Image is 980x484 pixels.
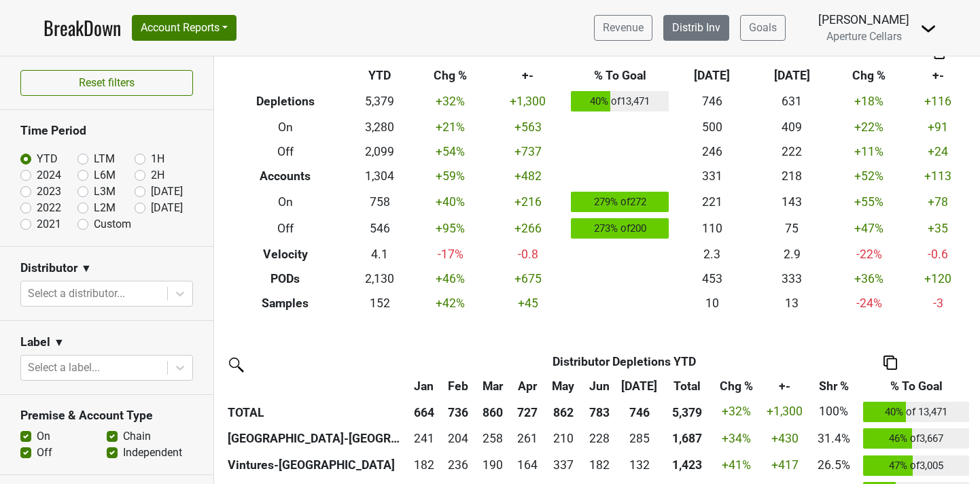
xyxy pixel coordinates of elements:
td: +45 [488,291,567,315]
th: Accounts [224,164,346,188]
td: +54 % [413,139,488,164]
td: 758 [346,188,413,215]
td: -3 [907,291,970,315]
th: Chg % [832,64,907,88]
td: +36 % [832,266,907,291]
th: % To Goal [567,64,672,88]
div: 164 [514,456,541,474]
th: Off [224,139,346,164]
label: [DATE] [151,200,183,216]
th: Samples [224,291,346,315]
td: 337.003 [544,452,582,479]
th: May: activate to sort column ascending [544,374,582,398]
th: Mar: activate to sort column ascending [475,374,510,398]
td: +22 % [832,115,907,139]
th: +- [907,64,970,88]
td: 546 [346,215,413,243]
div: [PERSON_NAME] [818,11,909,29]
div: 261 [514,430,541,447]
th: Distributor Depletions YTD [441,349,808,374]
span: ▼ [81,260,92,277]
h3: Premise & Account Type [20,409,193,423]
th: 736 [441,398,475,426]
th: &nbsp;: activate to sort column ascending [224,374,407,398]
td: -24 % [832,291,907,315]
td: +46 % [413,266,488,291]
td: +55 % [832,188,907,215]
th: Vintures-[GEOGRAPHIC_DATA] [224,452,407,479]
label: Custom [94,216,131,232]
td: +52 % [832,164,907,188]
td: +563 [488,115,567,139]
td: +737 [488,139,567,164]
label: 1H [151,151,164,167]
td: 333 [752,266,832,291]
th: +-: activate to sort column ascending [762,374,807,398]
td: 152 [346,291,413,315]
th: Jun: activate to sort column ascending [582,374,616,398]
span: +1,300 [767,404,803,418]
td: +42 % [413,291,488,315]
td: 631 [752,88,832,116]
td: +91 [907,115,970,139]
td: +18 % [832,88,907,116]
label: 2021 [37,216,61,232]
label: L6M [94,167,116,184]
td: -0.8 [488,242,567,266]
th: 860 [475,398,510,426]
span: +32% [722,404,751,418]
label: Independent [123,445,182,461]
td: +41 % [712,452,762,479]
td: 143 [752,188,832,215]
td: 746 [672,88,752,116]
td: +78 [907,188,970,215]
td: 218 [752,164,832,188]
th: 783 [582,398,616,426]
th: 727 [510,398,544,426]
td: +482 [488,164,567,188]
th: Velocity [224,242,346,266]
td: 500 [672,115,752,139]
td: 2.9 [752,242,832,266]
th: Apr: activate to sort column ascending [510,374,544,398]
td: +34 % [712,425,762,452]
label: On [37,428,50,445]
a: Distrib Inv [663,15,729,41]
td: 246 [672,139,752,164]
div: 241 [410,430,438,447]
div: 258 [478,430,507,447]
td: 10 [672,291,752,315]
td: +675 [488,266,567,291]
th: Off [224,215,346,243]
th: Feb: activate to sort column ascending [441,374,475,398]
td: 4.1 [346,242,413,266]
div: 1,423 [665,456,708,474]
td: +95 % [413,215,488,243]
td: 189.926 [475,452,510,479]
th: Jul: activate to sort column ascending [616,374,662,398]
td: 110 [672,215,752,243]
a: BreakDown [43,14,121,42]
td: 331 [672,164,752,188]
td: 210 [544,425,582,452]
td: +120 [907,266,970,291]
div: 182 [410,456,438,474]
td: 3,280 [346,115,413,139]
td: +47 % [832,215,907,243]
th: Chg % [413,64,488,88]
th: Depletions [224,88,346,116]
td: 1,304 [346,164,413,188]
div: 210 [548,430,580,447]
td: +32 % [413,88,488,116]
th: 862 [544,398,582,426]
div: 228 [586,430,613,447]
td: +11 % [832,139,907,164]
td: 26.5% [807,452,860,479]
td: 181.669 [582,452,616,479]
td: 182.254 [407,452,441,479]
td: +266 [488,215,567,243]
button: Reset filters [20,70,193,96]
td: 204.499 [441,425,475,452]
td: +113 [907,164,970,188]
label: L2M [94,200,116,216]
